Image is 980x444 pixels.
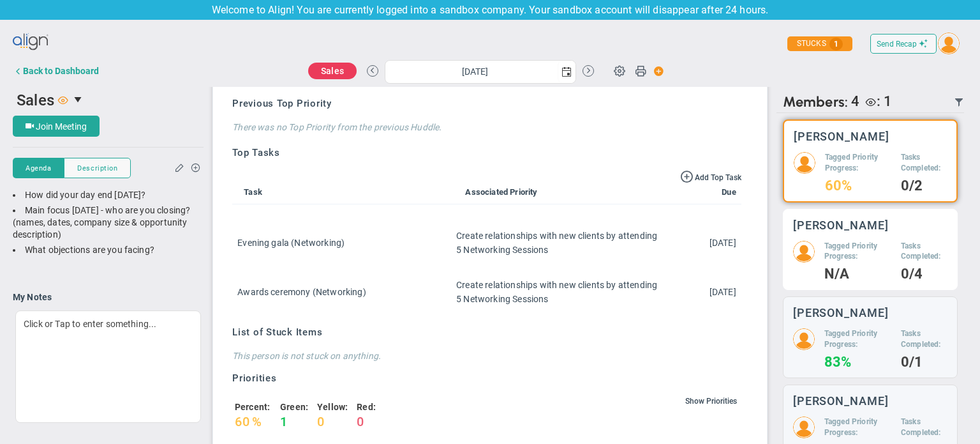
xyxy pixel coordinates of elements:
h4: There was no Top Priority from the previous Huddle. [232,121,741,133]
h3: [PERSON_NAME] [793,395,889,407]
h4: Yellow: [317,401,348,413]
span: Associated Priority [452,187,537,197]
span: Sun Sep 14 2025 00:00:00 GMT+0800 (Philippine Standard Time) [709,287,736,297]
h3: Top Tasks [232,146,741,160]
span: Send Recap [877,40,917,49]
button: Back to Dashboard [13,58,99,84]
h4: 83% [824,356,891,368]
span: select [68,89,90,111]
h4: Red: [357,401,376,413]
span: Due [716,187,736,197]
img: 209059.Person.photo [793,328,815,350]
img: 209061.Person.photo [793,417,815,438]
div: Kyla Tan is a Viewer. [859,93,892,111]
span: Show Priorities [685,397,737,406]
h4: 0/2 [901,180,947,192]
h4: N/A [824,268,891,280]
span: Create relationships with new clients by attending 5 Networking Sessions [456,231,657,255]
h4: 60% [825,180,891,192]
img: 209053.Person.photo [938,33,960,54]
h5: Tagged Priority Progress: [824,417,891,438]
h3: Previous Top Priority [232,97,741,111]
h3: [PERSON_NAME] [794,130,889,142]
h5: Tasks Completed: [901,241,947,263]
img: 209058.Person.photo [793,241,815,263]
h4: Green: [280,401,308,413]
h5: Tagged Priority Progress: [824,241,891,263]
h3: 0 [357,414,364,429]
div: What objections are you facing? [13,244,204,256]
h4: This person is not stuck on anything. [232,350,741,362]
h3: [PERSON_NAME] [793,307,889,319]
h4: 0/1 [901,356,947,368]
span: Sales [17,91,54,109]
span: Description [77,163,117,174]
img: align-logo.svg [13,29,50,55]
div: Click or Tap to enter something... [15,310,201,423]
div: Back to Dashboard [23,66,99,76]
span: Add Top Task [695,173,741,182]
span: Filter Updated Members [954,97,964,107]
span: Members: [783,93,848,111]
span: Evening gala (Networking) [237,238,345,248]
span: 1 [829,38,843,50]
span: Agenda [26,163,51,174]
h3: % [252,414,262,429]
span: Sat Aug 30 2025 00:00:00 GMT+0800 (Philippine Standard Time) [709,238,736,248]
span: Viewer [58,95,68,105]
h4: 0/4 [901,268,947,280]
h5: Tasks Completed: [901,152,947,174]
span: Task [237,187,262,197]
span: : [877,93,880,109]
span: select [558,61,575,83]
div: STUCKS [787,36,852,51]
h5: Tagged Priority Progress: [825,152,891,174]
div: Main focus [DATE] - who are you closing? (names, dates, company size & opportunity description) [13,204,204,241]
h3: 0 [317,414,325,429]
h4: Percent: [235,401,271,413]
h5: Tagged Priority Progress: [824,328,891,350]
span: Huddle Settings [607,58,632,82]
button: Agenda [13,158,64,178]
img: 209057.Person.photo [794,152,815,174]
span: Create relationships with new clients by attending 5 Networking Sessions [456,280,657,304]
span: Sales [321,66,344,76]
span: Join Meeting [36,121,87,132]
h3: 1 [280,414,288,429]
h3: Priorities [232,372,741,385]
span: 4 [851,93,859,111]
span: Print Huddle [635,65,646,82]
button: Add Top Task [680,169,741,183]
h4: My Notes [13,291,204,303]
h5: Tasks Completed: [901,417,947,438]
span: Action Button [648,63,664,80]
button: Description [64,158,131,178]
button: Show Priorities [683,395,739,409]
h3: [PERSON_NAME] [793,219,889,231]
button: Send Recap [870,34,937,54]
h5: Tasks Completed: [901,328,947,350]
div: How did your day end [DATE]? [13,189,204,201]
h3: List of Stuck Items [232,326,741,339]
h3: 60 [235,414,250,429]
button: Join Meeting [13,116,100,137]
span: Awards ceremony (Networking) [237,287,366,297]
span: 1 [884,93,892,109]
